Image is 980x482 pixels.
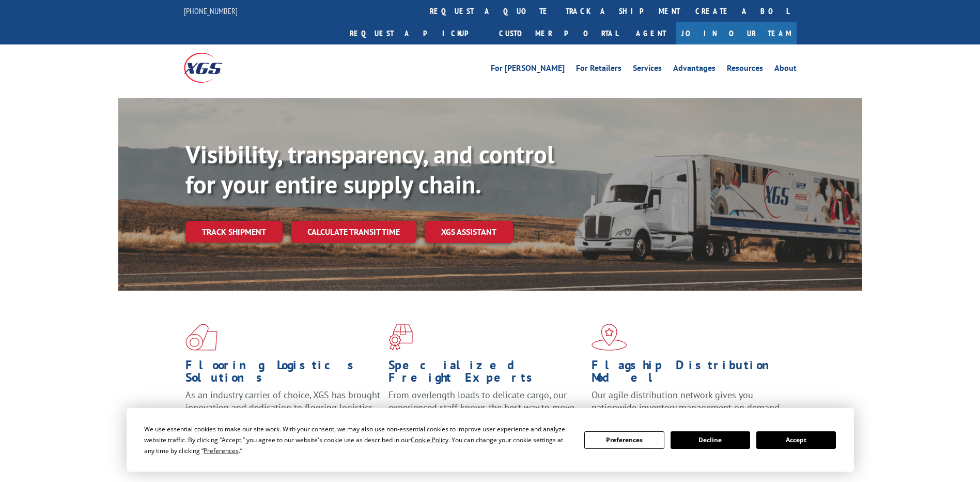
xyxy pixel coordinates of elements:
button: Accept [756,431,836,449]
a: About [774,64,797,76]
span: Preferences [204,446,239,455]
h1: Flagship Distribution Model [592,359,787,389]
a: Services [633,64,662,76]
button: Preferences [584,431,664,449]
h1: Specialized Freight Experts [388,359,584,389]
b: Visibility, transparency, and control for your entire supply chain. [185,138,554,200]
div: Cookie Consent Prompt [127,408,854,472]
img: xgs-icon-total-supply-chain-intelligence-red [185,324,217,351]
p: From overlength loads to delicate cargo, our experienced staff knows the best way to move your fr... [388,389,584,435]
a: XGS ASSISTANT [425,221,513,243]
a: Calculate transit time [291,221,416,243]
a: Advantages [673,64,715,76]
a: Customer Portal [491,22,626,44]
button: Decline [671,431,750,449]
a: Agent [626,22,676,44]
a: For [PERSON_NAME] [491,64,565,76]
h1: Flooring Logistics Solutions [185,359,381,389]
a: Join Our Team [676,22,797,44]
a: Track shipment [185,221,283,243]
a: [PHONE_NUMBER] [184,6,238,16]
a: For Retailers [576,64,621,76]
div: We use essential cookies to make our site work. With your consent, we may also use non-essential ... [144,424,572,456]
img: xgs-icon-focused-on-flooring-red [388,324,413,351]
span: Our agile distribution network gives you nationwide inventory management on demand. [592,389,782,413]
span: As an industry carrier of choice, XGS has brought innovation and dedication to flooring logistics... [185,389,380,426]
img: xgs-icon-flagship-distribution-model-red [592,324,627,351]
span: Cookie Policy [411,435,448,444]
a: Request a pickup [342,22,491,44]
a: Resources [727,64,763,76]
